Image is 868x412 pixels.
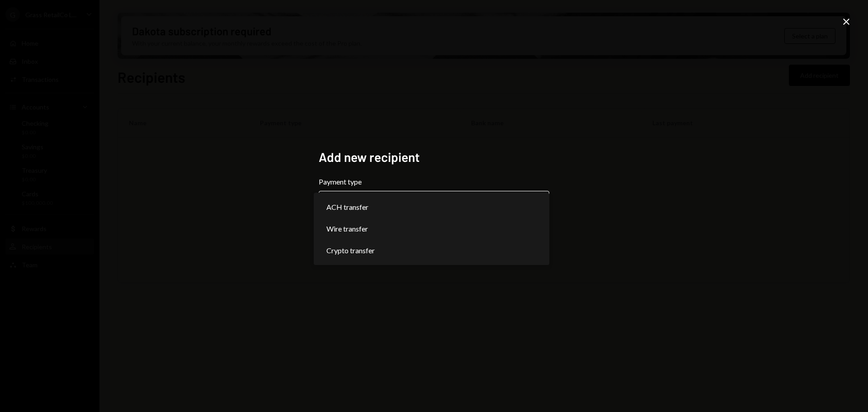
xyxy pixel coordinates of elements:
[326,245,375,256] span: Crypto transfer
[326,223,368,234] span: Wire transfer
[319,148,549,166] h2: Add new recipient
[326,202,368,213] span: ACH transfer
[319,191,549,216] button: Payment type
[319,176,549,187] label: Payment type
